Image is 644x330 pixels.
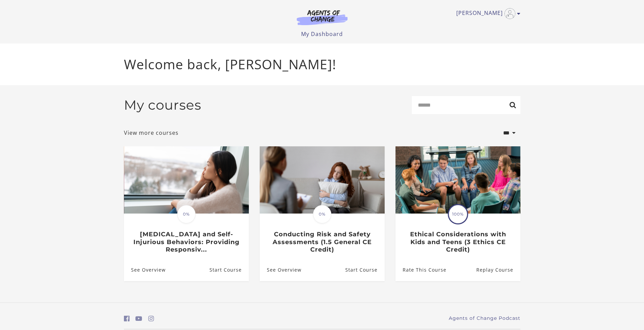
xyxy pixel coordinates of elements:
a: Conducting Risk and Safety Assessments (1.5 General CE Credit): Resume Course [345,259,384,281]
h3: Ethical Considerations with Kids and Teens (3 Ethics CE Credit) [403,231,513,254]
i: https://www.instagram.com/agentsofchangeprep/ (Open in a new window) [148,315,154,322]
h3: [MEDICAL_DATA] and Self-Injurious Behaviors: Providing Responsiv... [131,231,241,254]
span: 100% [449,205,467,223]
i: https://www.facebook.com/groups/aswbtestprep (Open in a new window) [124,315,130,322]
a: View more courses [124,129,179,137]
a: Suicidal Ideation and Self-Injurious Behaviors: Providing Responsiv...: Resume Course [209,259,249,281]
a: Suicidal Ideation and Self-Injurious Behaviors: Providing Responsiv...: See Overview [124,259,166,281]
h3: Conducting Risk and Safety Assessments (1.5 General CE Credit) [267,231,377,254]
a: Ethical Considerations with Kids and Teens (3 Ethics CE Credit): Rate This Course [395,259,446,281]
span: 0% [177,205,196,223]
h2: My courses [124,97,201,113]
span: 0% [313,205,331,223]
a: https://www.instagram.com/agentsofchangeprep/ (Open in a new window) [148,314,154,324]
p: Welcome back, [PERSON_NAME]! [124,54,520,74]
a: Conducting Risk and Safety Assessments (1.5 General CE Credit): See Overview [260,259,301,281]
i: https://www.youtube.com/c/AgentsofChangeTestPrepbyMeaganMitchell (Open in a new window) [135,315,142,322]
a: Ethical Considerations with Kids and Teens (3 Ethics CE Credit): Resume Course [476,259,520,281]
a: https://www.facebook.com/groups/aswbtestprep (Open in a new window) [124,314,130,324]
img: Agents of Change Logo [290,10,355,25]
a: Toggle menu [456,8,517,19]
a: My Dashboard [301,30,343,38]
a: https://www.youtube.com/c/AgentsofChangeTestPrepbyMeaganMitchell (Open in a new window) [135,314,142,324]
a: Agents of Change Podcast [449,315,520,322]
